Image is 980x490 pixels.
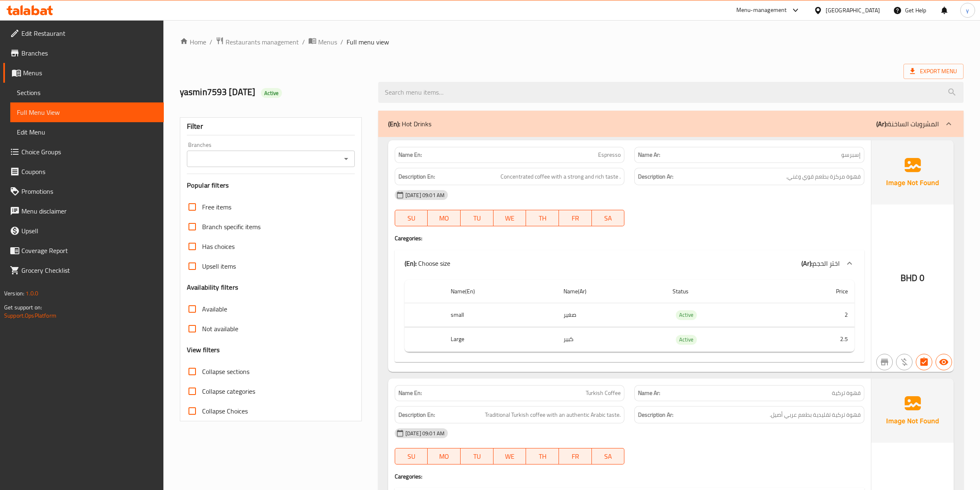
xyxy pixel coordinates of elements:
h3: View filters [187,345,220,355]
span: Coverage Report [21,246,157,255]
p: Choose size [405,258,450,268]
span: Active [261,89,282,97]
li: / [302,37,305,47]
span: Concentrated coffee with a strong and rich taste . [500,172,621,182]
th: Large [444,327,557,352]
span: Espresso [598,151,621,159]
th: Name(En) [444,280,557,303]
span: Branch specific items [202,222,261,232]
span: اختر الحجم [812,257,840,269]
span: قهوة تركية [832,389,861,397]
h2: yasmin7593 [DATE] [180,86,368,98]
span: Turkish Coffee [586,389,621,397]
a: Upsell [3,221,164,241]
h4: Caregories: [395,234,864,242]
span: Available [202,304,227,314]
a: Promotions [3,181,164,201]
a: Edit Menu [10,122,164,142]
span: Traditional Turkish coffee with an authentic Arabic taste. [485,410,621,420]
a: Coverage Report [3,241,164,260]
li: / [210,37,212,47]
button: TU [461,210,493,226]
span: SU [398,451,425,462]
td: 2 [779,303,854,327]
span: TU [464,212,490,224]
a: Branches [3,43,164,63]
span: Upsell items [202,261,236,271]
img: Ae5nvW7+0k+MAAAAAElFTkSuQmCC [871,379,954,443]
button: Available [936,354,952,370]
span: TH [529,212,556,224]
span: Collapse categories [202,386,255,396]
span: WE [497,212,523,224]
span: Restaurants management [226,37,299,47]
span: Active [676,310,697,320]
div: Filter [187,118,355,135]
span: Upsell [21,226,157,236]
li: / [340,37,343,47]
p: Hot Drinks [388,119,431,129]
button: SA [592,448,625,464]
div: (En): Hot Drinks(Ar):المشروبات الساخنة [378,111,964,137]
span: Sections [17,88,157,98]
p: المشروبات الساخنة [876,119,939,129]
a: Menu disclaimer [3,201,164,221]
td: 2.5 [779,327,854,352]
span: WE [497,451,523,462]
span: SU [398,212,425,224]
button: TH [526,210,559,226]
button: SU [395,448,428,464]
a: Grocery Checklist [3,260,164,280]
span: Collapse Choices [202,406,248,416]
a: Support.OpsPlatform [4,310,56,321]
button: WE [493,210,526,226]
button: FR [559,448,592,464]
a: Menus [3,63,164,83]
span: إسبرسو [841,151,861,159]
div: (En): Choose size(Ar):اختر الحجم [395,250,864,276]
th: Name(Ar) [557,280,666,303]
a: Full Menu View [10,102,164,122]
div: [GEOGRAPHIC_DATA] [826,6,880,15]
input: search [378,82,964,103]
button: Has choices [916,354,932,370]
span: Promotions [21,186,157,196]
table: choices table [405,280,854,352]
span: قهوة تركية تقليدية بطعم عربي أصيل. [770,410,861,420]
span: Not available [202,324,238,334]
span: Version: [4,288,24,299]
button: TU [461,448,493,464]
span: MO [431,212,457,224]
b: (Ar): [876,118,887,130]
a: Home [180,37,206,47]
a: Menus [308,37,337,47]
div: Active [676,335,697,345]
span: y [966,6,969,15]
button: TH [526,448,559,464]
td: كبير [557,327,666,352]
span: Has choices [202,242,235,251]
a: Edit Restaurant [3,23,164,43]
th: small [444,303,557,327]
nav: breadcrumb [180,37,964,47]
span: FR [562,212,589,224]
button: Purchased item [896,354,912,370]
span: 0 [919,270,924,286]
strong: Name En: [398,389,422,397]
span: Grocery Checklist [21,265,157,275]
strong: Name Ar: [638,151,660,159]
span: Export Menu [910,66,957,77]
a: Restaurants management [216,37,299,47]
span: Menu disclaimer [21,206,157,216]
button: WE [493,448,526,464]
strong: Description En: [398,410,435,420]
b: (En): [405,257,417,269]
span: Coupons [21,167,157,176]
span: 1.0.0 [26,288,38,299]
button: MO [428,448,461,464]
span: Menus [318,37,337,47]
img: Ae5nvW7+0k+MAAAAAElFTkSuQmCC [871,140,954,204]
b: (En): [388,118,400,130]
strong: Name Ar: [638,389,660,397]
span: قهوة مركزة بطعم قوي وغني. [786,172,861,182]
